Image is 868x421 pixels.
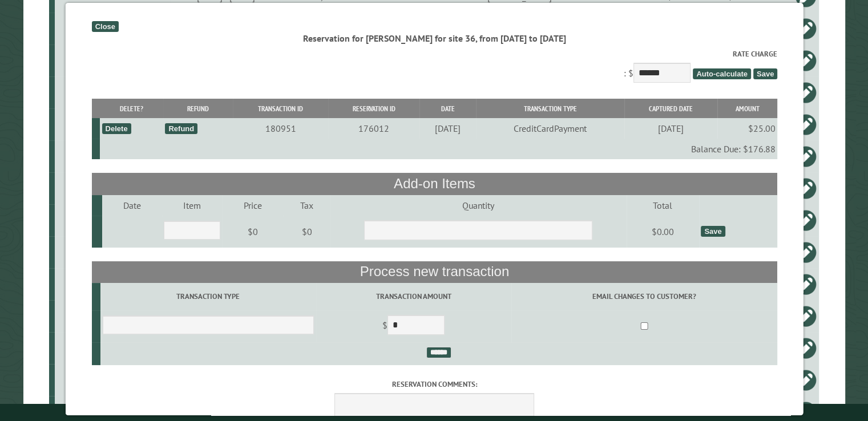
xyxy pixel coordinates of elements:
[102,291,314,302] label: Transaction Type
[99,99,163,119] th: Delete?
[717,99,777,119] th: Amount
[221,195,283,216] td: Price
[753,68,777,79] span: Save
[59,374,168,386] div: 16
[624,99,717,119] th: Captured Date
[91,21,118,32] div: Close
[624,118,717,139] td: [DATE]
[419,118,475,139] td: [DATE]
[99,139,777,159] td: Balance Due: $176.88
[283,216,330,248] td: $0
[59,278,168,290] div: 37
[59,183,168,194] div: 39
[163,99,232,119] th: Refund
[626,216,699,248] td: $0.00
[91,261,777,283] th: Process new transaction
[512,291,775,302] label: Email changes to customer?
[316,310,511,342] td: $
[700,226,724,237] div: Save
[91,379,777,390] label: Reservation comments:
[59,87,168,98] div: 62
[717,118,777,139] td: $25.00
[102,123,131,134] div: Delete
[59,55,168,66] div: 41
[59,214,168,226] div: 55
[162,195,221,216] td: Item
[317,291,509,302] label: Transaction Amount
[91,173,777,195] th: Add-on Items
[221,216,283,248] td: $0
[328,99,419,119] th: Reservation ID
[91,48,777,86] div: : $
[59,246,168,258] div: 30
[692,68,750,79] span: Auto-calculate
[475,118,623,139] td: CreditCardPayment
[59,23,168,34] div: 43
[59,342,168,354] div: 31
[59,151,168,162] div: 36
[475,99,623,119] th: Transaction Type
[283,195,330,216] td: Tax
[330,195,625,216] td: Quantity
[59,310,168,322] div: 67
[626,195,699,216] td: Total
[232,118,328,139] td: 180951
[328,118,419,139] td: 176012
[102,195,162,216] td: Date
[91,32,777,44] div: Reservation for [PERSON_NAME] for site 36, from [DATE] to [DATE]
[370,408,499,416] small: © Campground Commander LLC. All rights reserved.
[165,123,197,134] div: Refund
[59,119,168,130] div: 29
[232,99,328,119] th: Transaction ID
[419,99,475,119] th: Date
[91,48,777,59] label: Rate Charge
